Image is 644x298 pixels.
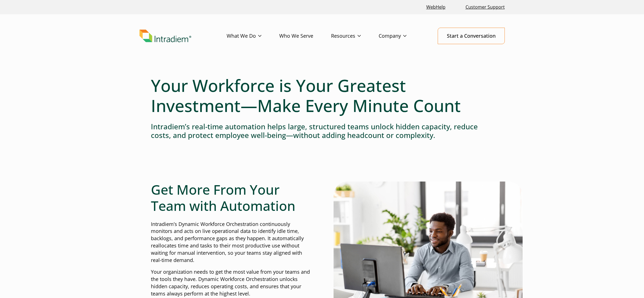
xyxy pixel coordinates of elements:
[151,221,311,264] p: Intradiem’s Dynamic Workforce Orchestration continuously monitors and acts on live operational da...
[463,1,507,13] a: Customer Support
[227,28,279,44] a: What We Do
[438,28,505,44] a: Start a Conversation
[151,122,493,140] h4: Intradiem’s real-time automation helps large, structured teams unlock hidden capacity, reduce cos...
[331,28,379,44] a: Resources
[379,28,424,44] a: Company
[139,30,191,42] img: Intradiem
[424,1,448,13] a: Link opens in a new window
[139,30,227,42] a: Link to homepage of Intradiem
[151,182,311,214] h2: Get More From Your Team with Automation
[279,28,331,44] a: Who We Serve
[151,268,311,297] p: Your organization needs to get the most value from your teams and the tools they have. Dynamic Wo...
[151,75,493,116] h1: Your Workforce is Your Greatest Investment—Make Every Minute Count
